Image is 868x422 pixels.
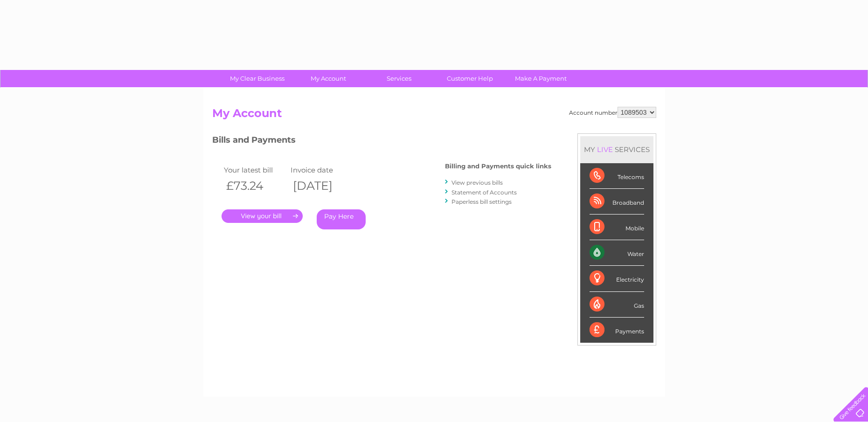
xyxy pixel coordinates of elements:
[445,163,551,170] h4: Billing and Payments quick links
[590,240,644,266] div: Water
[431,70,508,87] a: Customer Help
[317,209,366,229] a: Pay Here
[590,163,644,189] div: Telecoms
[451,179,503,186] a: View previous bills
[590,318,644,343] div: Payments
[222,176,289,195] th: £73.24
[451,189,517,196] a: Statement of Accounts
[290,70,367,87] a: My Account
[361,70,437,87] a: Services
[590,189,644,214] div: Broadband
[288,164,355,176] td: Invoice date
[590,266,644,291] div: Electricity
[212,133,551,150] h3: Bills and Payments
[222,209,303,223] a: .
[288,176,355,195] th: [DATE]
[222,164,289,176] td: Your latest bill
[595,145,615,154] div: LIVE
[590,214,644,240] div: Mobile
[219,70,296,87] a: My Clear Business
[502,70,579,87] a: Make A Payment
[212,107,656,125] h2: My Account
[451,198,512,205] a: Paperless bill settings
[580,136,653,163] div: MY SERVICES
[569,107,656,118] div: Account number
[590,292,644,318] div: Gas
